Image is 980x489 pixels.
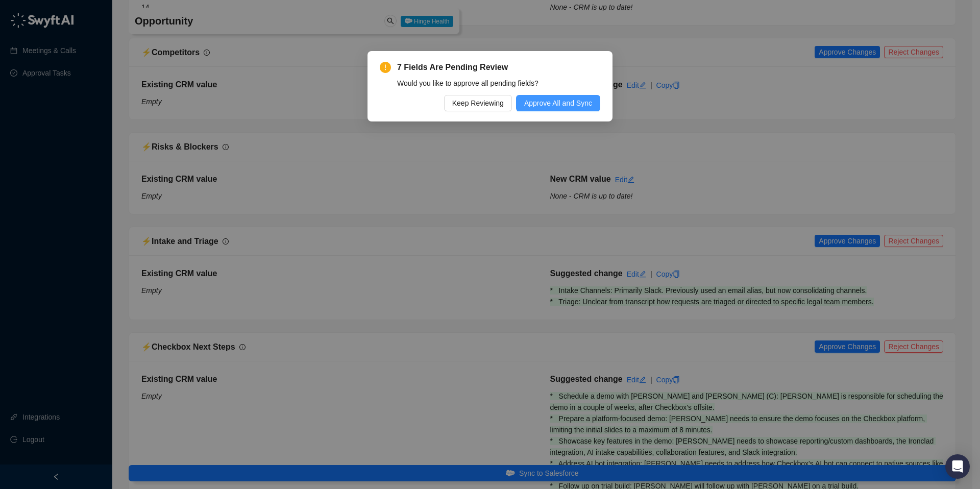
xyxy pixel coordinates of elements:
[945,454,970,479] div: Open Intercom Messenger
[380,62,391,73] span: exclamation-circle
[397,61,600,74] span: 7 Fields Are Pending Review
[516,95,600,111] button: Approve All and Sync
[397,78,600,89] div: Would you like to approve all pending fields?
[452,97,504,109] span: Keep Reviewing
[444,95,512,111] button: Keep Reviewing
[524,97,592,109] span: Approve All and Sync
